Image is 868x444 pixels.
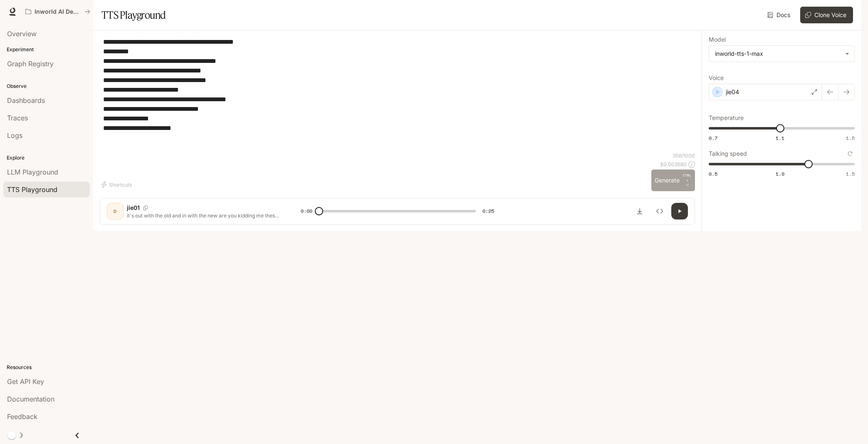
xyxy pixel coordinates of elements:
[709,135,717,142] span: 0.7
[127,212,281,219] p: it's out with the old and in with the new are you kidding me these are fake artificial flowers an...
[651,203,668,220] button: Inspect
[140,205,151,210] button: Copy Voice ID
[709,37,726,42] p: Model
[846,170,855,177] span: 1.5
[22,3,94,20] button: All workspaces
[776,170,784,177] span: 1.0
[846,149,855,158] button: Reset to default
[709,46,854,62] div: inworld-tts-1-max
[683,173,692,188] p: ⏎
[100,178,135,191] button: Shortcuts
[683,173,692,183] p: CTRL +
[800,7,853,23] button: Clone Voice
[709,75,724,81] p: Voice
[482,207,494,215] span: 0:25
[631,203,648,220] button: Download audio
[766,7,794,23] a: Docs
[726,88,739,96] p: jie04
[127,204,140,212] p: jie01
[715,50,841,58] div: inworld-tts-1-max
[651,170,695,191] button: GenerateCTRL +⏎
[709,115,744,121] p: Temperature
[301,207,312,215] span: 0:00
[709,170,717,177] span: 0.5
[776,135,784,142] span: 1.1
[101,7,166,23] h1: TTS Playground
[709,151,747,157] p: Talking speed
[109,205,122,218] div: D
[846,135,855,142] span: 1.5
[35,8,81,15] p: Inworld AI Demos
